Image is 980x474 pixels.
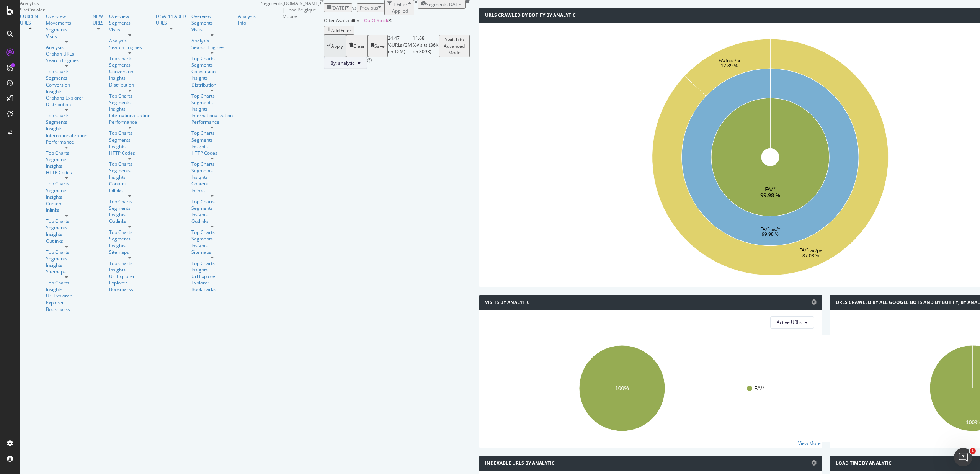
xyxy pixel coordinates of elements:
a: Content [191,180,233,187]
a: Outlinks [191,218,233,224]
div: 24.47 % URLs ( 3M on 12M ) [388,35,413,57]
div: Outlinks [109,218,150,224]
a: Top Charts [191,130,233,136]
button: Active URLs [770,316,814,329]
span: Active URLs [777,319,802,325]
text: 12.89 % [721,62,738,69]
div: Insights [46,88,87,95]
text: 99.98 % [762,231,779,238]
div: SiteCrawler [20,7,261,13]
a: Insights [191,211,233,218]
a: Analysis [109,38,150,44]
div: Top Charts [109,130,150,136]
a: Segments [109,62,150,68]
div: HTTP Codes [109,150,150,156]
a: Explorer Bookmarks [109,279,150,293]
div: Insights [191,242,233,249]
a: Conversion [191,68,233,75]
div: Apply [331,43,343,49]
iframe: Intercom live chat [954,448,972,466]
div: Explorer Bookmarks [191,279,233,293]
a: Segments [191,62,233,68]
span: Offer Availability [324,17,359,24]
a: Url Explorer [46,293,87,299]
div: 11.68 % Visits ( 36K on 309K ) [413,35,439,57]
a: Conversion [109,68,150,75]
a: Top Charts [109,260,150,266]
div: Distribution [191,82,233,88]
a: Top Charts [191,198,233,205]
div: Top Charts [109,93,150,99]
a: Insights [109,211,150,218]
div: Outlinks [46,238,87,244]
span: Segments [426,1,448,8]
a: Segments [46,224,87,231]
div: Segments [46,255,87,262]
a: Insights [191,75,233,81]
a: Overview [191,13,233,20]
a: Search Engines [191,44,233,51]
a: Segments [109,99,150,106]
div: Top Charts [191,229,233,235]
span: By: analytic [330,60,354,66]
text: FA/fnac/pt [719,57,740,64]
div: Insights [191,106,233,112]
a: Insights [109,106,150,112]
i: Options [811,460,817,466]
a: Url Explorer [191,273,233,279]
a: Top Charts [46,150,87,156]
a: Insights [191,266,233,273]
div: Insights [109,242,150,249]
a: Sitemaps [191,249,233,255]
a: HTTP Codes [191,150,233,156]
div: Top Charts [191,260,233,266]
div: Segments [46,75,87,81]
a: Insights [46,194,87,200]
a: Orphan URLs [46,51,87,57]
a: Sitemaps [109,249,150,255]
div: Visits [191,26,233,33]
svg: A chart. [485,335,902,442]
a: Insights [191,143,233,150]
div: Analysis [191,38,233,44]
div: Segments [191,167,233,174]
div: Internationalization [191,112,233,119]
button: [DATE] [324,3,352,12]
div: Distribution [46,101,87,108]
div: Top Charts [46,180,87,187]
a: Top Charts [46,218,87,224]
a: Top Charts [109,161,150,167]
div: Insights [109,174,150,180]
div: Insights [46,262,87,268]
a: Segments [109,20,150,26]
a: Content [46,200,87,207]
div: Visits [46,33,87,39]
div: Segments [46,119,87,125]
a: View More [798,440,821,446]
a: Visits [109,26,150,33]
a: HTTP Codes [46,169,87,176]
a: Top Charts [46,68,87,75]
a: Top Charts [191,93,233,99]
a: Inlinks [109,187,150,194]
div: Content [109,180,150,187]
a: Performance [191,119,233,125]
a: Analysis [46,44,87,51]
a: Insights [109,75,150,81]
button: Clear [346,35,368,57]
div: Segments [191,235,233,242]
span: = [360,17,363,24]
